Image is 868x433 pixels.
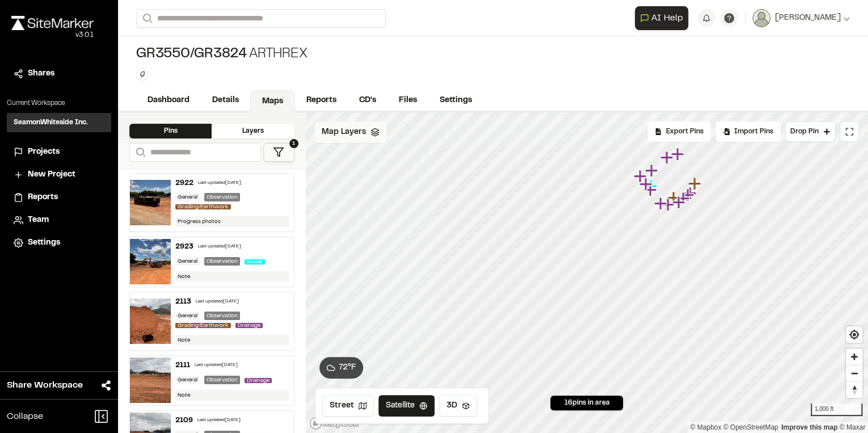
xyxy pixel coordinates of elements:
[387,90,428,111] a: Files
[136,68,149,81] button: Edit Tags
[175,178,193,188] div: 2922
[204,193,240,201] div: Observation
[201,90,250,111] a: Details
[289,139,298,148] span: 1
[14,68,104,80] a: Shares
[7,379,83,392] span: Share Workspace
[723,423,778,431] a: OpenStreetMap
[846,348,862,365] button: Zoom in
[28,68,54,80] span: Shares
[198,243,241,250] div: Last updated [DATE]
[263,143,294,162] button: 1
[11,30,94,40] div: Oh geez...please don't...
[204,376,240,384] div: Observation
[790,127,819,137] span: Drop Pin
[175,360,190,371] div: 2111
[667,191,681,205] div: Map marker
[846,381,862,398] button: Reset bearing to north
[175,390,289,401] div: Note
[7,410,43,423] span: Collapse
[175,216,289,227] div: Progress photos
[348,90,387,111] a: CD's
[644,163,659,178] div: Map marker
[660,150,675,165] div: Map marker
[7,98,111,108] p: Current Workspace
[175,257,200,266] div: General
[129,124,212,138] div: Pins
[846,365,862,381] span: Zoom out
[175,323,231,328] span: Grading/Earthwork
[651,11,683,25] span: AI Help
[250,91,295,112] a: Maps
[322,126,366,138] span: Map Layers
[196,299,239,305] div: Last updated [DATE]
[175,271,289,282] div: Note
[14,191,104,204] a: Reports
[14,169,104,181] a: New Project
[654,196,668,211] div: Map marker
[681,188,696,203] div: Map marker
[846,382,862,398] span: Reset bearing to north
[322,395,374,417] button: Street
[130,299,171,344] img: file
[28,237,60,249] span: Settings
[175,415,193,426] div: 2109
[752,9,850,27] button: [PERSON_NAME]
[136,45,307,64] div: Arthrex
[175,335,289,346] div: Note
[661,197,676,212] div: Map marker
[676,191,691,206] div: Map marker
[644,179,659,194] div: Map marker
[245,259,265,264] span: Water
[319,357,363,379] button: 72°F
[672,195,686,210] div: Map marker
[775,12,841,24] span: [PERSON_NAME]
[130,239,171,284] img: file
[781,423,837,431] a: Map feedback
[28,214,49,226] span: Team
[129,143,150,162] button: Search
[14,214,104,226] a: Team
[175,312,200,320] div: General
[635,6,693,30] div: Open AI Assistant
[690,423,721,431] a: Mapbox
[715,121,781,142] div: Import Pins into your project
[11,16,94,30] img: rebrand.png
[175,193,200,201] div: General
[204,257,240,266] div: Observation
[309,417,359,430] a: Mapbox logo
[846,326,862,343] button: Find my location
[295,90,348,111] a: Reports
[647,121,711,142] div: No pins available to export
[28,191,58,204] span: Reports
[175,204,231,209] span: Grading/Earthwork
[635,6,688,30] button: Open AI Assistant
[130,358,171,403] img: file
[235,323,263,328] span: Drainage
[639,177,654,192] div: Map marker
[14,146,104,158] a: Projects
[752,9,770,27] img: User
[136,45,247,64] span: GR3550/GR3824
[683,186,698,201] div: Map marker
[378,395,435,417] button: Satellite
[197,417,241,424] div: Last updated [DATE]
[846,365,862,381] button: Zoom out
[688,176,702,191] div: Map marker
[175,242,193,252] div: 2923
[811,403,862,416] div: 1,000 ft
[195,362,238,369] div: Last updated [DATE]
[130,180,171,225] img: file
[839,423,865,431] a: Maxar
[339,361,356,374] span: 72 ° F
[204,312,240,320] div: Observation
[28,169,75,181] span: New Project
[428,90,483,111] a: Settings
[212,124,294,138] div: Layers
[643,183,658,197] div: Map marker
[28,146,60,158] span: Projects
[136,90,201,111] a: Dashboard
[245,378,272,383] span: Drainage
